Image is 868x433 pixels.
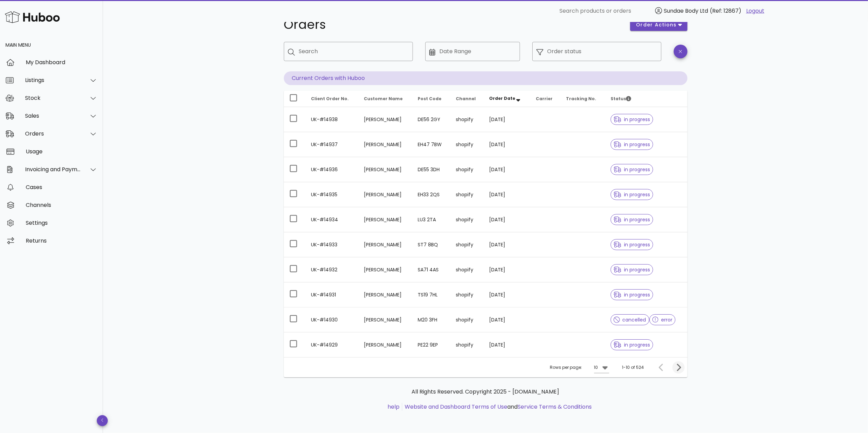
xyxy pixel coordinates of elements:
td: [PERSON_NAME] [358,107,412,132]
p: All Rights Reserved. Copyright 2025 - [DOMAIN_NAME] [289,388,682,396]
span: Tracking No. [566,96,596,102]
td: UK-#14930 [306,307,359,332]
td: UK-#14933 [306,232,359,257]
td: shopify [450,257,484,282]
div: Sales [25,113,81,119]
div: My Dashboard [26,59,97,66]
td: shopify [450,332,484,357]
span: in progress [614,217,650,222]
td: PE22 9EP [412,332,450,357]
td: [PERSON_NAME] [358,282,412,307]
td: ST7 8BQ [412,232,450,257]
td: UK-#14938 [306,107,359,132]
td: shopify [450,157,484,182]
th: Post Code [412,91,450,107]
td: [PERSON_NAME] [358,307,412,332]
div: 10Rows per page: [594,362,609,373]
p: Current Orders with Huboo [284,71,687,85]
div: 10 [594,364,598,371]
td: EH33 2QS [412,182,450,207]
td: shopify [450,132,484,157]
a: Service Terms & Conditions [518,403,592,411]
span: in progress [614,192,650,197]
td: shopify [450,107,484,132]
td: UK-#14934 [306,207,359,232]
td: shopify [450,232,484,257]
div: Rows per page: [550,358,609,377]
td: [DATE] [484,232,530,257]
span: Client Order No. [311,96,349,102]
span: Post Code [418,96,441,102]
td: [PERSON_NAME] [358,157,412,182]
span: in progress [614,267,650,272]
a: help [387,403,400,411]
span: error [652,317,673,322]
td: [PERSON_NAME] [358,332,412,357]
span: Customer Name [364,96,403,102]
td: [DATE] [484,107,530,132]
div: Usage [26,148,97,155]
td: UK-#14937 [306,132,359,157]
td: [PERSON_NAME] [358,207,412,232]
span: order actions [636,21,677,28]
td: shopify [450,207,484,232]
td: UK-#14932 [306,257,359,282]
td: UK-#14929 [306,332,359,357]
div: Listings [25,77,81,83]
span: in progress [614,242,650,247]
div: Cases [26,184,97,190]
div: 1-10 of 524 [622,364,644,371]
h1: Orders [284,19,622,31]
a: Logout [746,7,764,15]
img: Huboo Logo [5,10,60,24]
td: [PERSON_NAME] [358,257,412,282]
button: Next page [672,361,685,374]
td: DE56 2GY [412,107,450,132]
td: UK-#14931 [306,282,359,307]
td: LU3 2TA [412,207,450,232]
a: Website and Dashboard Terms of Use [405,403,507,411]
button: order actions [630,19,687,31]
td: shopify [450,182,484,207]
th: Carrier [531,91,561,107]
span: Sundae Body Ltd [664,7,708,15]
td: [PERSON_NAME] [358,232,412,257]
div: Channels [26,202,97,208]
span: in progress [614,117,650,122]
td: M20 3FH [412,307,450,332]
span: (Ref: 12867) [710,7,741,15]
td: shopify [450,307,484,332]
th: Order Date: Sorted descending. Activate to remove sorting. [484,91,530,107]
td: [DATE] [484,132,530,157]
td: [DATE] [484,207,530,232]
td: [PERSON_NAME] [358,132,412,157]
td: UK-#14935 [306,182,359,207]
div: Orders [25,130,81,137]
div: Invoicing and Payments [25,166,81,173]
div: Settings [26,220,97,226]
span: Channel [456,96,476,102]
div: Returns [26,237,97,244]
td: TS19 7HL [412,282,450,307]
th: Status [605,91,687,107]
th: Channel [450,91,484,107]
td: [DATE] [484,157,530,182]
span: Carrier [536,96,553,102]
td: [PERSON_NAME] [358,182,412,207]
td: [DATE] [484,282,530,307]
span: in progress [614,342,650,347]
td: [DATE] [484,182,530,207]
th: Customer Name [358,91,412,107]
td: [DATE] [484,257,530,282]
td: [DATE] [484,307,530,332]
div: Stock [25,95,81,101]
th: Tracking No. [560,91,605,107]
span: in progress [614,167,650,172]
span: cancelled [614,317,646,322]
td: UK-#14936 [306,157,359,182]
td: SA71 4AS [412,257,450,282]
li: and [402,403,592,411]
span: Status [611,96,631,102]
span: Order Date [489,95,515,101]
span: in progress [614,292,650,297]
